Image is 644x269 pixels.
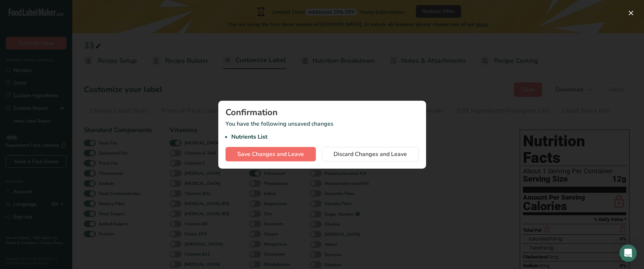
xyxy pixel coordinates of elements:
li: Nutrients List [231,133,419,141]
span: Save Changes and Leave [237,150,304,159]
div: Confirmation [226,108,419,117]
span: Discard Changes and Leave [334,150,407,159]
button: Discard Changes and Leave [322,147,419,161]
button: Save Changes and Leave [226,147,316,161]
div: Open Intercom Messenger [619,244,637,262]
p: You have the following unsaved changes [226,120,419,141]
